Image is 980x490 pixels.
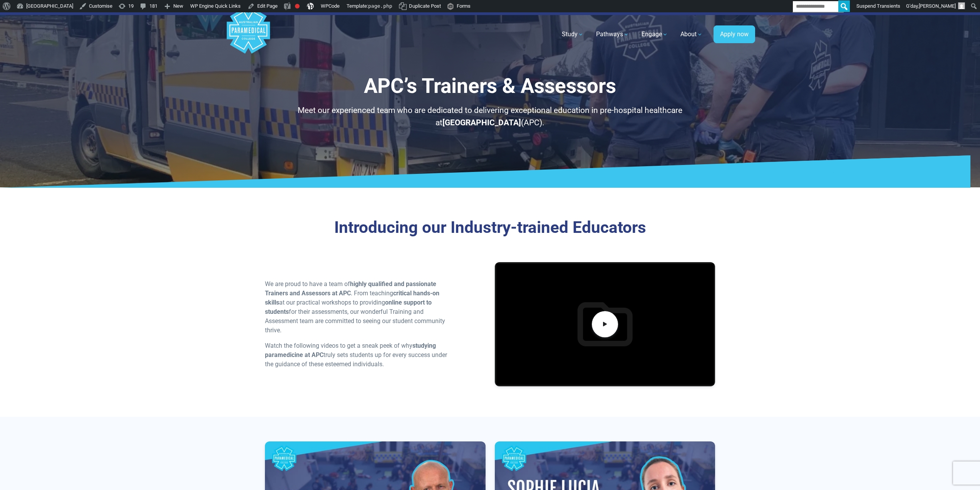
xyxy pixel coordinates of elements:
[265,341,447,369] p: Watch the following videos to get a sneak peek of why truly sets students up for every success un...
[442,118,521,127] strong: [GEOGRAPHIC_DATA]
[265,280,436,297] strong: highly qualified and passionate Trainers and Assessors at APC
[265,342,436,359] strong: studying paramedicine at APC
[714,25,755,43] a: Apply now
[265,104,715,129] p: Meet our experienced team who are dedicated to delivering exceptional education in pre-hospital h...
[265,290,439,306] strong: critical hands-on skills
[225,15,271,54] a: Australian Paramedical College
[676,24,707,45] a: About
[265,280,447,335] p: We are proud to have a team of . From teaching at our practical workshops to providing for their ...
[265,74,715,98] h1: APC’s Trainers & Assessors
[591,24,634,45] a: Pathways
[265,218,715,237] h3: Introducing our Industry-trained Educators
[637,24,673,45] a: Engage
[557,24,588,45] a: Study
[265,299,432,315] strong: online support to students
